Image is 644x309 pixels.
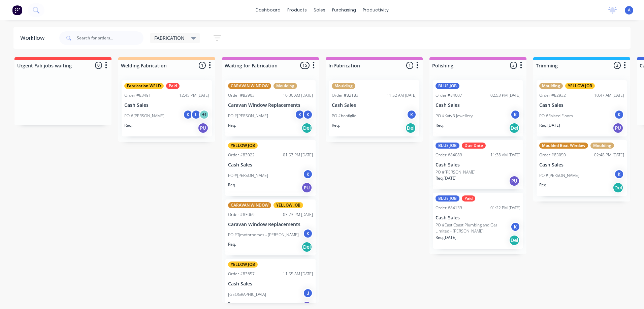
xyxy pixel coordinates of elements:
[539,182,547,188] p: Req.
[510,222,520,232] div: K
[228,301,236,307] p: Req.
[228,162,313,168] p: Cash Sales
[228,261,258,268] div: YELLOW JOB
[228,182,236,188] p: Req.
[228,202,271,208] div: CARAVAN WINDOW
[436,195,459,202] div: BLUE JOB
[228,122,236,128] p: Req.
[228,232,299,238] p: PO #Tjmotorhomes - [PERSON_NAME]
[199,110,209,120] div: + 1
[405,123,416,133] div: Del
[228,241,236,247] p: Req.
[332,92,358,98] div: Order #82183
[228,212,255,218] div: Order #83069
[228,152,255,158] div: Order #83022
[252,5,284,15] a: dashboard
[510,110,520,120] div: K
[509,176,520,186] div: PU
[303,110,313,120] div: K
[436,92,462,98] div: Order #84007
[77,31,143,45] input: Search for orders...
[436,169,476,175] p: PO #[PERSON_NAME]
[154,34,185,41] span: FABRICATION
[228,281,313,287] p: Cash Sales
[594,92,624,98] div: 10:47 AM [DATE]
[228,92,255,98] div: Order #82903
[12,5,22,15] img: Factory
[436,122,444,128] p: Req.
[462,143,486,149] div: Due Date
[179,92,209,98] div: 12:45 PM [DATE]
[225,140,316,196] div: YELLOW JOBOrder #8302201:53 PM [DATE]Cash SalesPO #[PERSON_NAME]KReq.PU
[436,175,456,181] p: Req. [DATE]
[537,140,627,196] div: Moulded Boat WindowMouldingOrder #8305002:48 PM [DATE]Cash SalesPO #[PERSON_NAME]KReq.Del
[310,5,329,15] div: sales
[301,242,312,252] div: Del
[509,123,520,133] div: Del
[628,7,631,13] span: A
[228,271,255,277] div: Order #83657
[436,102,520,108] p: Cash Sales
[332,83,355,89] div: Moulding
[228,291,266,298] p: [GEOGRAPHIC_DATA]
[225,80,316,136] div: CARAVAN WINDOWMouldingOrder #8290310:00 AM [DATE]Caravan Window ReplacementsPO #[PERSON_NAME]KKRe...
[124,122,132,128] p: Req.
[539,173,579,179] p: PO #[PERSON_NAME]
[124,92,151,98] div: Order #83491
[614,169,624,179] div: K
[283,152,313,158] div: 01:53 PM [DATE]
[613,182,623,193] div: Del
[387,92,417,98] div: 11:52 AM [DATE]
[332,102,417,108] p: Cash Sales
[228,83,271,89] div: CARAVAN WINDOW
[539,152,566,158] div: Order #83050
[228,222,313,227] p: Caravan Window Replacements
[539,92,566,98] div: Order #82932
[122,80,212,136] div: Fabrication WELDPaidOrder #8349112:45 PM [DATE]Cash SalesPO #[PERSON_NAME]KL+1Req.PU
[490,205,520,211] div: 01:22 PM [DATE]
[490,152,520,158] div: 11:38 AM [DATE]
[436,152,462,158] div: Order #84089
[303,228,313,239] div: K
[509,235,520,246] div: Del
[228,113,268,119] p: PO #[PERSON_NAME]
[490,92,520,98] div: 02:53 PM [DATE]
[303,169,313,179] div: K
[295,110,305,120] div: K
[433,140,523,189] div: BLUE JOBDue DateOrder #8408911:38 AM [DATE]Cash SalesPO #[PERSON_NAME]Req.[DATE]PU
[198,123,208,133] div: PU
[539,122,560,128] p: Req. [DATE]
[225,199,316,256] div: CARAVAN WINDOWYELLOW JOBOrder #8306903:23 PM [DATE]Caravan Window ReplacementsPO #Tjmotorhomes - ...
[590,143,614,149] div: Moulding
[332,122,340,128] p: Req.
[183,110,193,120] div: K
[614,110,624,120] div: K
[329,80,419,136] div: MouldingOrder #8218311:52 AM [DATE]Cash SalesPO #bonfiglioliKReq.Del
[228,102,313,108] p: Caravan Window Replacements
[433,80,523,136] div: BLUE JOBOrder #8400702:53 PM [DATE]Cash SalesPO #KatyB JewelleryKReq.Del
[436,143,459,149] div: BLUE JOB
[539,83,563,89] div: Moulding
[539,113,573,119] p: PO #Raised Floors
[273,202,303,208] div: YELLOW JOB
[565,83,595,89] div: YELLOW JOB
[407,110,417,120] div: K
[359,5,392,15] div: productivity
[332,113,358,119] p: PO #bonfiglioli
[436,215,520,221] p: Cash Sales
[283,212,313,218] div: 03:23 PM [DATE]
[124,102,209,108] p: Cash Sales
[539,143,588,149] div: Moulded Boat Window
[436,205,462,211] div: Order #84139
[436,113,473,119] p: PO #KatyB Jewellery
[537,80,627,136] div: MouldingYELLOW JOBOrder #8293210:47 AM [DATE]Cash SalesPO #Raised FloorsKReq.[DATE]PU
[191,110,201,120] div: L
[594,152,624,158] div: 02:48 PM [DATE]
[228,173,268,179] p: PO #[PERSON_NAME]
[301,123,312,133] div: Del
[462,195,475,202] div: Paid
[613,123,623,133] div: PU
[436,83,459,89] div: BLUE JOB
[283,92,313,98] div: 10:00 AM [DATE]
[20,34,48,42] div: Workflow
